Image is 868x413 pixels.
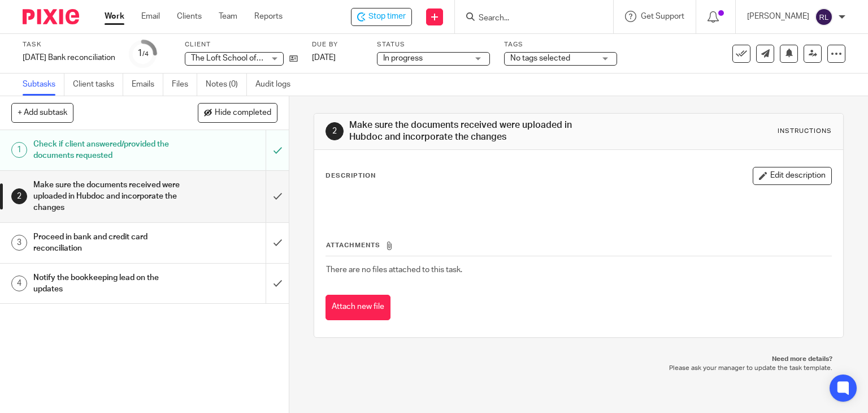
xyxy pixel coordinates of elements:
[326,242,380,248] span: Attachments
[23,74,64,96] a: Subtasks
[33,177,181,217] h1: Make sure the documents received were uploaded in Hubdoc and incorporate the changes
[172,74,197,96] a: Files
[206,74,247,96] a: Notes (0)
[177,11,202,22] a: Clients
[254,11,283,22] a: Reports
[11,142,27,158] div: 1
[349,119,602,144] h1: Make sure the documents received were uploaded in Hubdoc and incorporate the changes
[141,11,160,22] a: Email
[215,109,271,118] span: Hide completed
[312,40,363,49] label: Due by
[478,14,579,24] input: Search
[73,74,123,96] a: Client tasks
[377,40,490,49] label: Status
[325,122,344,140] div: 2
[33,136,181,165] h1: Check if client answered/provided the documents requested
[11,188,27,204] div: 2
[219,11,237,22] a: Team
[326,266,462,274] span: There are no files attached to this task.
[325,355,833,364] p: Need more details?
[325,171,376,180] p: Description
[368,11,406,23] span: Stop timer
[753,167,832,185] button: Edit description
[33,269,181,298] h1: Notify the bookkeeping lead on the updates
[23,52,115,63] div: [DATE] Bank reconciliation
[504,40,617,49] label: Tags
[11,103,73,122] button: + Add subtask
[747,11,809,22] p: [PERSON_NAME]
[312,54,336,62] span: [DATE]
[325,364,833,373] p: Please ask your manager to update the task template.
[11,276,27,291] div: 4
[383,54,423,62] span: In progress
[198,103,277,122] button: Hide completed
[105,11,124,22] a: Work
[185,40,298,49] label: Client
[325,295,390,320] button: Attach new file
[510,54,570,62] span: No tags selected
[191,54,309,62] span: The Loft School of Art and Dance
[137,47,149,60] div: 1
[641,12,684,20] span: Get Support
[255,74,299,96] a: Audit logs
[778,127,832,136] div: Instructions
[33,229,181,257] h1: Proceed in bank and credit card reconciliation
[23,52,115,63] div: August 2025 Bank reconciliation
[815,8,833,26] img: svg%3E
[23,9,79,24] img: Pixie
[23,40,115,49] label: Task
[142,51,149,57] small: /4
[132,74,163,96] a: Emails
[351,8,412,26] div: The Loft School of Art and Dance - August 2025 Bank reconciliation
[11,235,27,251] div: 3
